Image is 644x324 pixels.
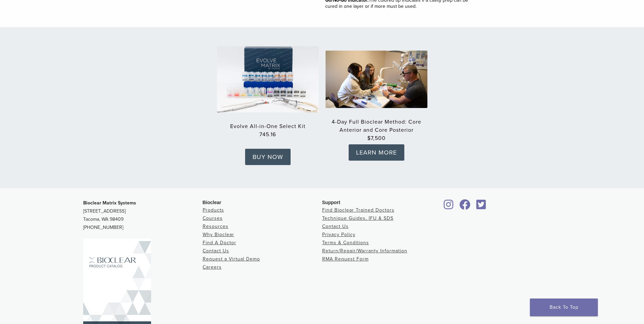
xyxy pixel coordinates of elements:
[457,203,473,210] a: Bioclear
[83,200,136,206] strong: Bioclear Matrix Systems
[203,200,221,205] span: Bioclear
[203,232,234,237] a: Why Bioclear
[442,203,456,210] a: Bioclear
[530,299,598,316] a: Back To Top
[322,207,394,213] a: Find Bioclear Trained Doctors
[474,203,489,210] a: Bioclear
[322,200,341,205] span: Support
[203,264,222,270] a: Careers
[203,223,228,229] a: Resources
[349,144,404,161] a: LEARN MORE
[326,134,427,142] strong: $7,500
[322,256,369,262] a: RMA Request Form
[83,199,203,232] p: [STREET_ADDRESS] Tacoma, WA 98409 [PHONE_NUMBER]
[217,130,319,139] strong: 745.16
[322,223,349,229] a: Contact Us
[203,248,229,254] a: Contact Us
[217,123,319,139] a: Evolve All-in-One Select Kit745.16
[203,240,236,246] a: Find A Doctor
[326,119,427,142] a: 4-Day Full Bioclear Method: Core Anterior and Core Posterior$7,500
[203,215,223,221] a: Courses
[322,232,355,237] a: Privacy Policy
[203,256,260,262] a: Request a Virtual Demo
[203,207,224,213] a: Products
[322,240,369,246] a: Terms & Conditions
[322,215,393,221] a: Technique Guides, IFU & SDS
[322,248,407,254] a: Return/Repair/Warranty Information
[245,149,291,165] a: BUY NOW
